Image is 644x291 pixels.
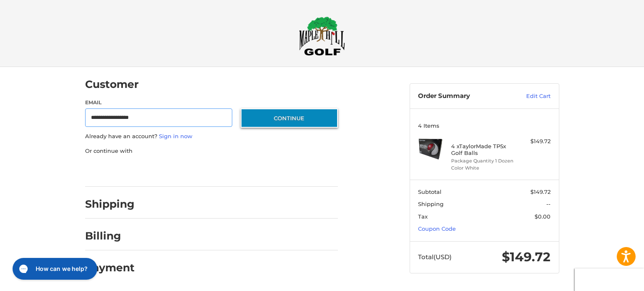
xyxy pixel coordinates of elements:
span: $149.72 [530,188,551,195]
p: Already have an account? [85,132,338,141]
h2: Billing [85,229,134,242]
button: Continue [241,108,338,128]
h3: Order Summary [418,92,508,100]
span: $0.00 [535,213,551,220]
span: Total (USD) [418,253,452,261]
li: Color White [451,165,515,172]
iframe: PayPal-paypal [82,163,145,178]
a: Edit Cart [508,92,551,100]
a: Coupon Code [418,225,456,232]
h2: Customer [85,78,139,91]
div: $149.72 [517,137,551,146]
iframe: Google Customer Reviews [575,268,644,291]
img: Maple Hill Golf [299,16,345,56]
span: Subtotal [418,188,441,195]
label: Email [85,99,233,106]
iframe: PayPal-paylater [153,163,216,178]
span: Tax [418,213,428,220]
li: Package Quantity 1 Dozen [451,157,515,165]
p: Or continue with [85,147,338,155]
h2: Shipping [85,198,135,211]
iframe: Gorgias live chat messenger [8,255,99,283]
h4: 4 x TaylorMade TP5x Golf Balls [451,143,515,157]
span: -- [546,201,551,207]
a: Sign in now [159,133,192,139]
iframe: PayPal-venmo [224,163,287,178]
h3: 4 Items [418,122,551,129]
span: Shipping [418,201,444,207]
h2: Payment [85,261,135,274]
span: $149.72 [502,249,551,265]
